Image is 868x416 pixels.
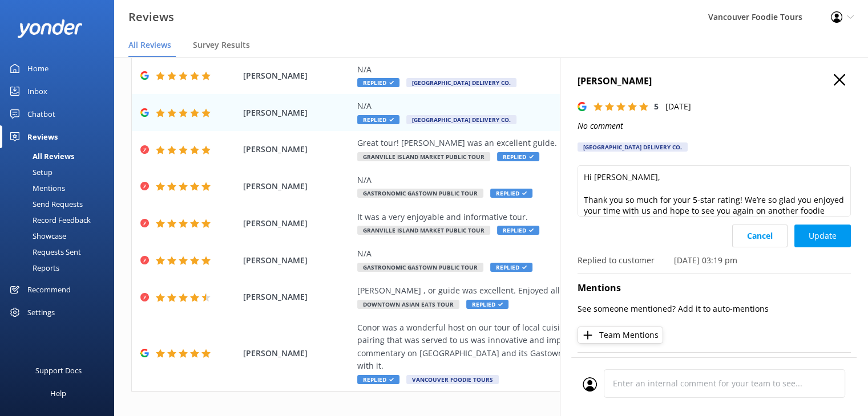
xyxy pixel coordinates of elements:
[27,80,47,103] div: Inbox
[406,375,499,384] span: Vancouver Foodie Tours
[406,115,516,124] span: [GEOGRAPHIC_DATA] Delivery Co.
[7,228,114,244] a: Showcase
[578,303,851,315] p: See someone mentioned? Add it to auto-mentions
[243,180,352,193] span: [PERSON_NAME]
[406,78,516,87] span: [GEOGRAPHIC_DATA] Delivery Co.
[497,152,539,161] span: Replied
[794,225,851,247] button: Update
[7,212,91,228] div: Record Feedback
[7,212,114,228] a: Record Feedback
[27,125,58,148] div: Reviews
[357,152,490,161] span: Granville Island Market Public Tour
[578,74,851,89] h4: [PERSON_NAME]
[578,142,688,152] div: [GEOGRAPHIC_DATA] Delivery Co.
[654,101,659,112] span: 5
[128,8,174,26] h3: Reviews
[128,39,171,51] span: All Reviews
[27,301,55,324] div: Settings
[490,189,532,198] span: Replied
[243,217,352,230] span: [PERSON_NAME]
[578,254,655,267] p: Replied to customer
[243,347,352,360] span: [PERSON_NAME]
[490,263,532,272] span: Replied
[7,148,74,164] div: All Reviews
[7,260,59,276] div: Reports
[7,164,53,180] div: Setup
[732,225,788,247] button: Cancel
[578,281,851,296] h4: Mentions
[243,254,352,267] span: [PERSON_NAME]
[665,100,691,113] p: [DATE]
[357,247,773,260] div: N/A
[7,180,65,196] div: Mentions
[466,300,508,309] span: Replied
[243,291,352,303] span: [PERSON_NAME]
[357,100,773,112] div: N/A
[27,57,49,80] div: Home
[243,143,352,156] span: [PERSON_NAME]
[35,359,82,382] div: Support Docs
[357,263,483,272] span: Gastronomic Gastown Public Tour
[27,103,55,125] div: Chatbot
[357,189,483,198] span: Gastronomic Gastown Public Tour
[357,137,773,149] div: Great tour! [PERSON_NAME] was an excellent guide.
[50,382,66,405] div: Help
[357,174,773,186] div: N/A
[357,321,773,373] div: Conor was a wonderful host on our tour of local cuisine in [GEOGRAPHIC_DATA]. Each dish and each ...
[578,120,623,131] i: No comment
[7,196,114,212] a: Send Requests
[357,63,773,76] div: N/A
[17,19,83,38] img: yonder-white-logo.png
[357,284,773,297] div: [PERSON_NAME] , or guide was excellent. Enjoyed all food that i could eat , as i am vegetarian.
[243,107,352,119] span: [PERSON_NAME]
[243,70,352,82] span: [PERSON_NAME]
[7,180,114,196] a: Mentions
[27,278,71,301] div: Recommend
[357,115,399,124] span: Replied
[7,244,114,260] a: Requests Sent
[834,74,845,87] button: Close
[357,375,399,384] span: Replied
[7,196,83,212] div: Send Requests
[7,260,114,276] a: Reports
[357,226,490,235] span: Granville Island Market Public Tour
[7,228,66,244] div: Showcase
[7,244,81,260] div: Requests Sent
[497,226,539,235] span: Replied
[357,211,773,223] div: It was a very enjoyable and informative tour.
[674,254,737,267] p: [DATE] 03:19 pm
[7,148,114,164] a: All Reviews
[583,377,597,391] img: user_profile.svg
[357,300,459,309] span: Downtown Asian Eats Tour
[193,39,250,51] span: Survey Results
[357,78,399,87] span: Replied
[7,164,114,180] a: Setup
[578,165,851,217] textarea: Hi [PERSON_NAME], Thank you so much for your 5-star rating! We’re so glad you enjoyed your time w...
[578,327,663,344] button: Team Mentions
